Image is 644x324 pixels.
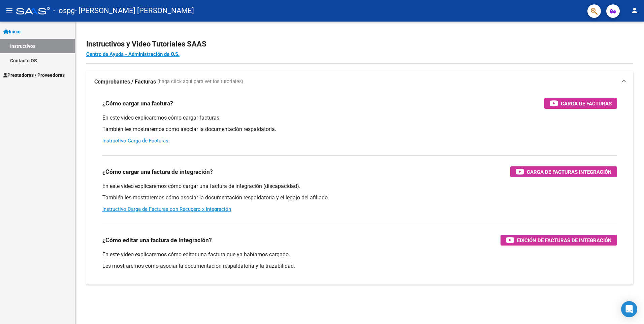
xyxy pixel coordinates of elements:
[102,206,231,212] a: Instructivo Carga de Facturas con Recupero x Integración
[102,235,212,245] h3: ¿Cómo editar una factura de integración?
[621,301,637,317] div: Open Intercom Messenger
[544,98,617,109] button: Carga de Facturas
[157,78,243,86] span: (haga click aquí para ver los tutoriales)
[527,168,612,176] span: Carga de Facturas Integración
[86,71,633,93] mat-expansion-panel-header: Comprobantes / Facturas (haga click aquí para ver los tutoriales)
[5,6,13,14] mat-icon: menu
[102,183,617,190] p: En este video explicaremos cómo cargar una factura de integración (discapacidad).
[102,262,617,270] p: Les mostraremos cómo asociar la documentación respaldatoria y la trazabilidad.
[75,3,194,18] span: - [PERSON_NAME] [PERSON_NAME]
[102,138,168,144] a: Instructivo Carga de Facturas
[3,71,65,79] span: Prestadores / Proveedores
[510,166,617,177] button: Carga de Facturas Integración
[86,38,633,51] h2: Instructivos y Video Tutoriales SAAS
[102,114,617,122] p: En este video explicaremos cómo cargar facturas.
[102,251,617,258] p: En este video explicaremos cómo editar una factura que ya habíamos cargado.
[86,93,633,285] div: Comprobantes / Facturas (haga click aquí para ver los tutoriales)
[501,235,617,246] button: Edición de Facturas de integración
[53,3,75,18] span: - ospg
[561,99,612,108] span: Carga de Facturas
[102,126,617,133] p: También les mostraremos cómo asociar la documentación respaldatoria.
[631,6,639,14] mat-icon: person
[102,194,617,201] p: También les mostraremos cómo asociar la documentación respaldatoria y el legajo del afiliado.
[86,51,180,57] a: Centro de Ayuda - Administración de O.S.
[517,236,612,245] span: Edición de Facturas de integración
[102,99,173,108] h3: ¿Cómo cargar una factura?
[94,78,156,86] strong: Comprobantes / Facturas
[102,167,213,176] h3: ¿Cómo cargar una factura de integración?
[3,28,21,35] span: Inicio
